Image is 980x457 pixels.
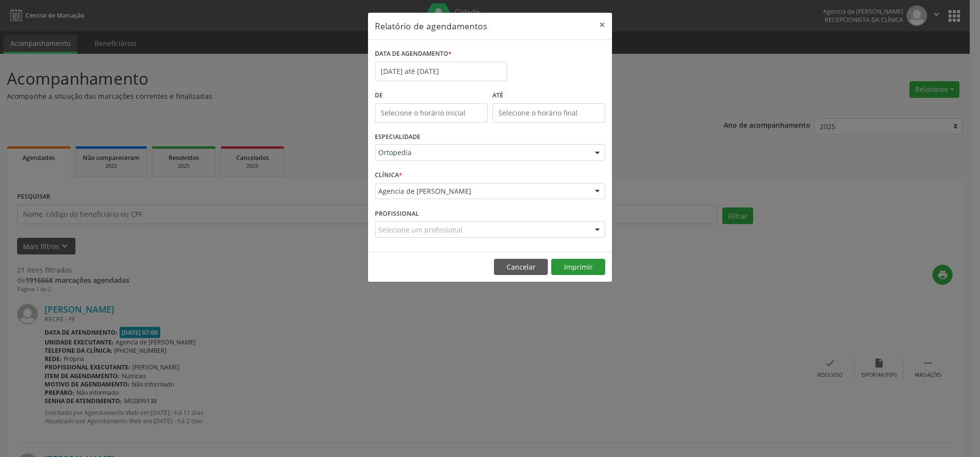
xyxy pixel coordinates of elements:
[494,259,548,275] button: Cancelar
[375,62,507,81] input: Selecione uma data ou intervalo
[551,259,605,275] button: Imprimir
[492,103,605,123] input: Selecione o horário final
[378,186,585,196] span: Agencia de [PERSON_NAME]
[375,88,488,103] label: De
[592,13,612,37] button: Close
[375,130,420,145] label: ESPECIALIDADE
[378,148,585,158] span: Ortopedia
[492,88,605,103] label: ATÉ
[375,206,419,221] label: PROFISSIONAL
[375,103,488,123] input: Selecione o horário inicial
[375,20,487,32] h5: Relatório de agendamentos
[375,46,452,62] label: DATA DE AGENDAMENTO
[378,225,463,235] span: Selecione um profissional
[375,168,402,183] label: CLÍNICA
